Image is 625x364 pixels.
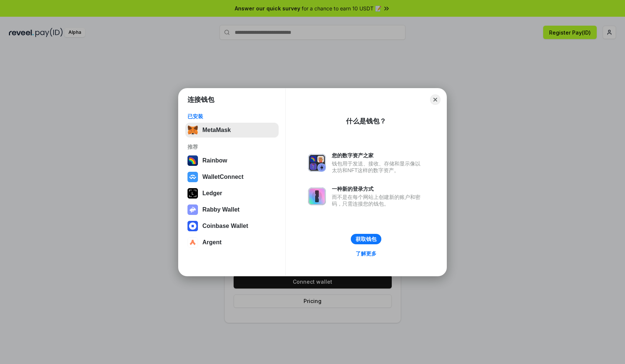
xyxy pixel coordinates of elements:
[187,221,198,231] img: svg+xml,%3Csvg%20width%3D%2228%22%20height%3D%2228%22%20viewBox%3D%220%200%2028%2028%22%20fill%3D...
[332,160,424,174] div: 钱包用于发送、接收、存储和显示像以太坊和NFT这样的数字资产。
[346,117,386,126] div: 什么是钱包？
[187,237,198,248] img: svg+xml,%3Csvg%20width%3D%2228%22%20height%3D%2228%22%20viewBox%3D%220%200%2028%2028%22%20fill%3D...
[356,250,376,257] div: 了解更多
[202,223,248,229] div: Coinbase Wallet
[308,154,326,172] img: svg+xml,%3Csvg%20xmlns%3D%22http%3A%2F%2Fwww.w3.org%2F2000%2Fsvg%22%20fill%3D%22none%22%20viewBox...
[332,152,424,159] div: 您的数字资产之家
[202,157,227,164] div: Rainbow
[202,190,222,197] div: Ledger
[332,194,424,207] div: 而不是在每个网站上创建新的账户和密码，只需连接您的钱包。
[332,186,424,192] div: 一种新的登录方式
[187,172,198,182] img: svg+xml,%3Csvg%20width%3D%2228%22%20height%3D%2228%22%20viewBox%3D%220%200%2028%2028%22%20fill%3D...
[185,123,279,138] button: MetaMask
[187,188,198,199] img: svg+xml,%3Csvg%20xmlns%3D%22http%3A%2F%2Fwww.w3.org%2F2000%2Fsvg%22%20width%3D%2228%22%20height%3...
[308,187,326,205] img: svg+xml,%3Csvg%20xmlns%3D%22http%3A%2F%2Fwww.w3.org%2F2000%2Fsvg%22%20fill%3D%22none%22%20viewBox...
[430,94,440,105] button: Close
[185,153,279,168] button: Rainbow
[185,235,279,250] button: Argent
[187,204,198,215] img: svg+xml,%3Csvg%20xmlns%3D%22http%3A%2F%2Fwww.w3.org%2F2000%2Fsvg%22%20fill%3D%22none%22%20viewBox...
[187,144,276,150] div: 推荐
[185,202,279,217] button: Rabby Wallet
[187,125,198,135] img: svg+xml,%3Csvg%20fill%3D%22none%22%20height%3D%2233%22%20viewBox%3D%220%200%2035%2033%22%20width%...
[202,206,240,213] div: Rabby Wallet
[187,113,276,120] div: 已安装
[202,239,222,246] div: Argent
[202,127,231,133] div: MetaMask
[351,249,381,258] a: 了解更多
[185,219,279,233] button: Coinbase Wallet
[356,236,376,242] div: 获取钱包
[351,234,381,244] button: 获取钱包
[187,155,198,166] img: svg+xml,%3Csvg%20width%3D%22120%22%20height%3D%22120%22%20viewBox%3D%220%200%20120%20120%22%20fil...
[202,174,244,180] div: WalletConnect
[185,170,279,184] button: WalletConnect
[185,186,279,201] button: Ledger
[187,95,214,104] h1: 连接钱包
